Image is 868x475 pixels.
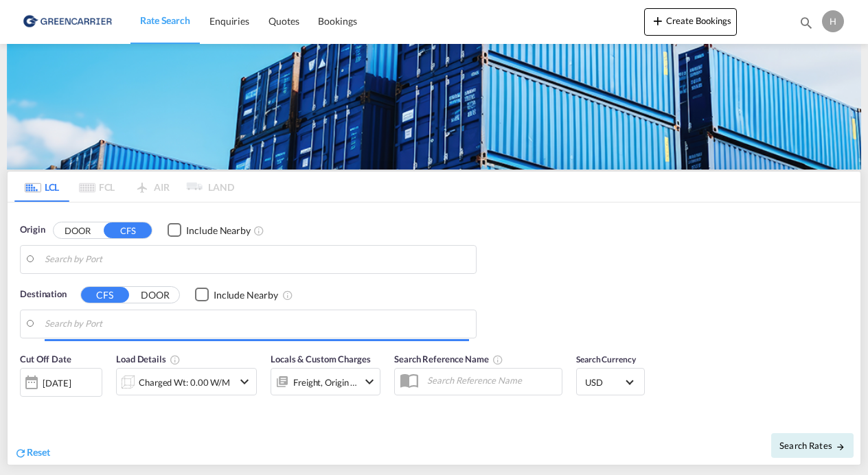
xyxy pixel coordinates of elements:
span: Bookings [318,15,356,27]
input: Search Reference Name [420,370,562,391]
div: Charged Wt: 0.00 W/M [139,373,230,392]
input: Search by Port [45,314,469,334]
button: CFS [104,222,152,238]
div: Include Nearby [214,288,278,302]
md-tab-item: LCL [14,172,69,202]
div: H [822,10,844,32]
button: DOOR [54,222,102,238]
md-icon: icon-chevron-down [361,373,378,390]
img: GreenCarrierFCL_LCL.png [7,44,861,170]
md-select: Select Currency: $ USDUnited States Dollar [584,372,637,392]
md-icon: icon-refresh [14,447,27,459]
div: [DATE] [20,368,102,397]
md-icon: icon-arrow-right [836,442,845,452]
md-icon: icon-plus 400-fg [650,12,666,29]
button: CFS [81,287,129,303]
md-datepicker: Select [20,395,30,414]
md-icon: Unchecked: Ignores neighbouring ports when fetching rates.Checked : Includes neighbouring ports w... [282,290,293,301]
md-icon: Your search will be saved by the below given name [492,354,503,365]
span: Search Reference Name [394,354,503,364]
span: Locals & Custom Charges [271,354,371,364]
div: Freight Origin Destinationicon-chevron-down [271,368,380,395]
div: Charged Wt: 0.00 W/Micon-chevron-down [116,368,257,395]
div: icon-refreshReset [14,445,50,461]
span: Enquiries [209,15,249,27]
md-pagination-wrapper: Use the left and right arrow keys to navigate between tabs [14,172,234,202]
input: Search by Port [45,249,469,270]
md-checkbox: Checkbox No Ink [168,223,251,237]
div: Include Nearby [186,224,251,237]
md-icon: icon-chevron-down [236,373,253,390]
div: [DATE] [43,377,71,389]
span: Reset [27,446,50,458]
span: Search Currency [576,354,636,364]
div: Freight Origin Destination [293,373,358,392]
div: icon-magnify [799,15,814,36]
span: USD [585,376,624,389]
img: b0b18ec08afe11efb1d4932555f5f09d.png [21,6,113,37]
button: DOOR [131,287,179,303]
span: Load Details [116,354,181,364]
span: Rate Search [140,14,190,26]
span: Cut Off Date [20,354,71,364]
md-icon: icon-magnify [799,15,814,30]
md-icon: Chargeable Weight [170,354,181,365]
div: Origin DOOR CFS Checkbox No InkUnchecked: Ignores neighbouring ports when fetching rates.Checked ... [8,202,860,465]
md-icon: Unchecked: Ignores neighbouring ports when fetching rates.Checked : Includes neighbouring ports w... [253,225,264,236]
span: Origin [20,223,45,237]
span: Search Rates [779,440,845,451]
button: Search Ratesicon-arrow-right [771,433,854,458]
span: Quotes [269,15,299,27]
span: Destination [20,288,67,301]
button: icon-plus 400-fgCreate Bookings [644,8,737,36]
md-checkbox: Checkbox No Ink [195,288,278,302]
